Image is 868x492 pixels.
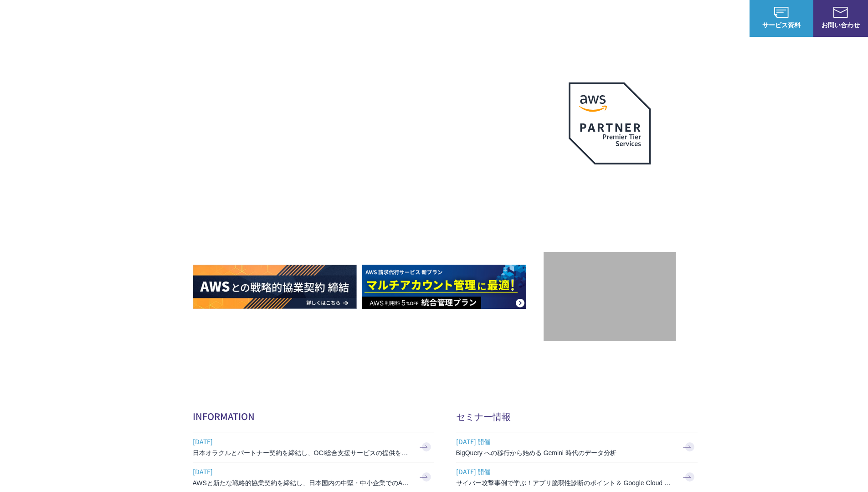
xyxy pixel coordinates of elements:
[193,101,544,141] p: AWSの導入からコスト削減、 構成・運用の最適化からデータ活用まで 規模や業種業態を問わない マネージドサービスで
[833,7,848,18] img: お問い合わせ
[456,448,675,457] h3: BigQuery への移行から始める Gemini 時代のデータ分析
[562,266,657,332] img: 契約件数
[774,7,789,18] img: AWS総合支援サービス C-Chorus サービス資料
[456,435,675,448] span: [DATE] 開催
[193,410,434,423] h2: INFORMATION
[558,175,662,210] p: 最上位プレミアティア サービスパートナー
[434,14,456,23] p: 強み
[456,478,675,487] h3: サイバー攻撃事例で学ぶ！アプリ脆弱性診断のポイント＆ Google Cloud セキュリティ対策
[193,150,544,237] h1: AWS ジャーニーの 成功を実現
[456,462,698,492] a: [DATE] 開催 サイバー攻撃事例で学ぶ！アプリ脆弱性診断のポイント＆ Google Cloud セキュリティ対策
[813,20,868,30] span: お問い合わせ
[527,14,600,23] p: 業種別ソリューション
[474,14,509,23] p: サービス
[456,465,675,478] span: [DATE] 開催
[618,14,644,23] a: 導入事例
[105,9,171,28] span: NHN テコラス AWS総合支援サービス
[193,448,411,457] h3: 日本オラクルとパートナー契約を締結し、OCI総合支援サービスの提供を開始
[193,462,434,492] a: [DATE] AWSと新たな戦略的協業契約を締結し、日本国内の中堅・中小企業でのAWS活用を加速
[193,432,434,462] a: [DATE] 日本オラクルとパートナー契約を締結し、OCI総合支援サービスの提供を開始
[456,432,698,462] a: [DATE] 開催 BigQuery への移行から始める Gemini 時代のデータ分析
[599,175,620,189] em: AWS
[715,14,740,23] a: ログイン
[362,265,526,309] img: AWS請求代行サービス 統合管理プラン
[193,465,411,478] span: [DATE]
[193,435,411,448] span: [DATE]
[193,478,411,487] h3: AWSと新たな戦略的協業契約を締結し、日本国内の中堅・中小企業でのAWS活用を加速
[193,265,357,309] img: AWSとの戦略的協業契約 締結
[456,410,698,423] h2: セミナー情報
[662,14,697,23] p: ナレッジ
[750,20,813,30] span: サービス資料
[569,82,651,164] img: AWSプレミアティアサービスパートナー
[14,7,171,29] a: AWS総合支援サービス C-Chorus NHN テコラスAWS総合支援サービス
